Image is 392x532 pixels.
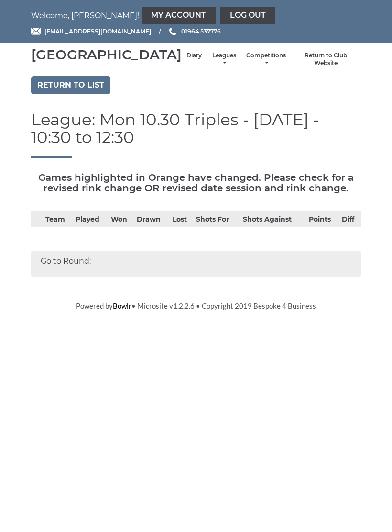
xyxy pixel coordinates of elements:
[31,27,151,36] a: Email [EMAIL_ADDRESS][DOMAIN_NAME]
[109,211,134,227] th: Won
[339,211,361,227] th: Diff
[31,76,110,94] a: Return to list
[73,211,109,227] th: Played
[134,211,170,227] th: Drawn
[142,7,216,24] a: My Account
[295,52,356,67] a: Return to Club Website
[31,172,361,193] h5: Games highlighted in Orange have changed. Please check for a revised rink change OR revised date ...
[170,211,194,227] th: Lost
[168,27,221,36] a: Phone us 01964 537776
[76,301,316,310] span: Powered by • Microsite v1.2.2.6 • Copyright 2019 Bespoke 4 Business
[240,211,306,227] th: Shots Against
[31,47,182,62] div: [GEOGRAPHIC_DATA]
[31,7,361,24] nav: Welcome, [PERSON_NAME]!
[31,28,41,35] img: Email
[220,7,275,24] a: Log out
[246,52,286,67] a: Competitions
[186,52,202,60] a: Diary
[306,211,339,227] th: Points
[44,28,151,35] span: [EMAIL_ADDRESS][DOMAIN_NAME]
[169,28,176,35] img: Phone us
[211,52,237,67] a: Leagues
[113,301,131,310] a: Bowlr
[194,211,240,227] th: Shots For
[43,211,73,227] th: Team
[31,111,361,158] h1: League: Mon 10.30 Triples - [DATE] - 10:30 to 12:30
[31,251,361,277] div: Go to Round:
[181,28,221,35] span: 01964 537776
